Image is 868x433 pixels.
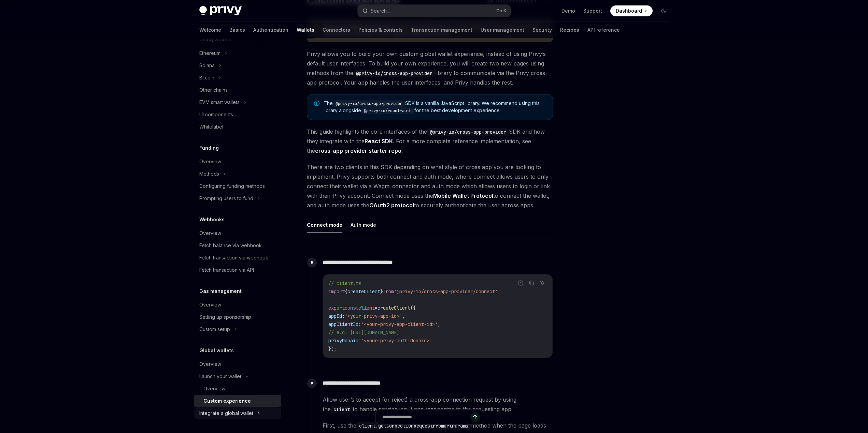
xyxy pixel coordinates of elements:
[380,288,383,295] span: }
[658,5,669,16] button: Toggle dark mode
[361,107,414,114] code: @privy-io/react-auth
[199,325,230,333] div: Custom setup
[199,144,219,152] h5: Funding
[438,321,440,327] span: ,
[194,264,281,276] a: Fetch transaction via API
[194,252,281,264] a: Fetch transaction via webhook
[199,6,242,16] img: dark logo
[361,321,438,327] span: '<your-privy-app-client-id>'
[323,395,553,414] span: Allow user’s to accept (or reject) a cross-app connection request by using the to handle parsing ...
[199,98,240,106] div: EVM smart wallets
[328,346,337,352] span: });
[333,100,405,107] code: @privy-io/cross-app-provider
[410,305,416,311] span: ({
[353,70,435,77] code: @privy-io/cross-app-provider
[324,100,546,114] span: The SDK is a vanilla JavaScript library. We recommend using this library alongside for the best d...
[371,7,390,15] div: Search...
[199,215,225,224] h5: Webhooks
[369,202,414,209] a: OAuth2 protocol
[199,254,268,262] div: Fetch transaction via webhook
[345,313,402,319] span: '<your-privy-app-id>'
[199,372,241,380] div: Launch your wallet
[194,311,281,323] a: Setting up sponsorship
[328,321,361,327] span: appClientId:
[199,182,265,190] div: Configuring funding methods
[470,412,480,422] button: Send message
[433,192,493,199] a: Mobile Wallet Protocol
[194,239,281,252] a: Fetch balance via webhook
[307,127,553,155] span: This guide highlights the core interfaces of the SDK and how they integrate with the . For a more...
[345,305,358,311] span: const
[194,84,281,96] a: Other chains
[199,229,221,237] div: Overview
[394,288,498,295] span: '@privy-io/cross-app-provider/connect'
[297,22,314,38] a: Wallets
[610,5,653,16] a: Dashboard
[532,22,552,38] a: Security
[199,313,251,321] div: Setting up sponsorship
[328,329,399,335] span: // e.g. [URL][DOMAIN_NAME]
[402,313,405,319] span: ,
[375,305,378,311] span: =
[481,22,524,38] a: User management
[194,155,281,168] a: Overview
[199,409,253,417] div: Integrate a global wallet
[199,158,221,166] div: Overview
[199,61,215,70] div: Solana
[199,170,219,178] div: Methods
[194,395,281,407] a: Custom experience
[411,22,472,38] a: Transaction management
[527,279,536,287] button: Copy the contents from the code block
[358,22,403,38] a: Policies & controls
[583,8,602,14] a: Support
[427,128,509,136] code: @privy-io/cross-app-provider
[229,22,245,38] a: Basics
[203,397,251,405] div: Custom experience
[199,123,223,131] div: Whitelabel
[331,406,353,413] code: client
[199,241,262,250] div: Fetch balance via webhook
[307,162,553,210] span: There are two clients in this SDK depending on what style of cross app you are looking to impleme...
[323,22,350,38] a: Connectors
[199,266,254,274] div: Fetch transaction via API
[199,49,220,57] div: Ethereum
[496,8,507,14] span: Ctrl K
[194,383,281,395] a: Overview
[194,358,281,370] a: Overview
[365,138,393,145] strong: React SDK
[328,338,361,344] span: privyDomain:
[361,338,432,344] span: '<your-privy-auth-domain>'
[199,110,233,119] div: UI components
[199,287,242,295] h5: Gas management
[560,22,579,38] a: Recipes
[194,180,281,192] a: Configuring funding methods
[199,346,234,355] h5: Global wallets
[351,217,376,233] button: Auth mode
[358,5,511,17] button: Search...CtrlK
[199,74,214,82] div: Bitcoin
[616,8,642,14] span: Dashboard
[328,288,345,295] span: import
[378,305,410,311] span: createClient
[328,280,361,286] span: // client.ts
[203,385,225,393] div: Overview
[199,360,221,368] div: Overview
[315,147,401,154] a: cross-app provider starter repo
[383,288,394,295] span: from
[199,194,253,203] div: Prompting users to fund
[194,121,281,133] a: Whitelabel
[358,305,375,311] span: client
[538,279,547,287] button: Ask AI
[347,288,380,295] span: createClient
[199,86,228,94] div: Other chains
[194,299,281,311] a: Overview
[199,22,221,38] a: Welcome
[199,301,221,309] div: Overview
[498,288,500,295] span: ;
[253,22,288,38] a: Authentication
[307,49,553,87] span: Privy allows you to build your own custom global wallet experience, instead of using Privy’s defa...
[314,101,319,106] svg: Note
[345,288,347,295] span: {
[587,22,620,38] a: API reference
